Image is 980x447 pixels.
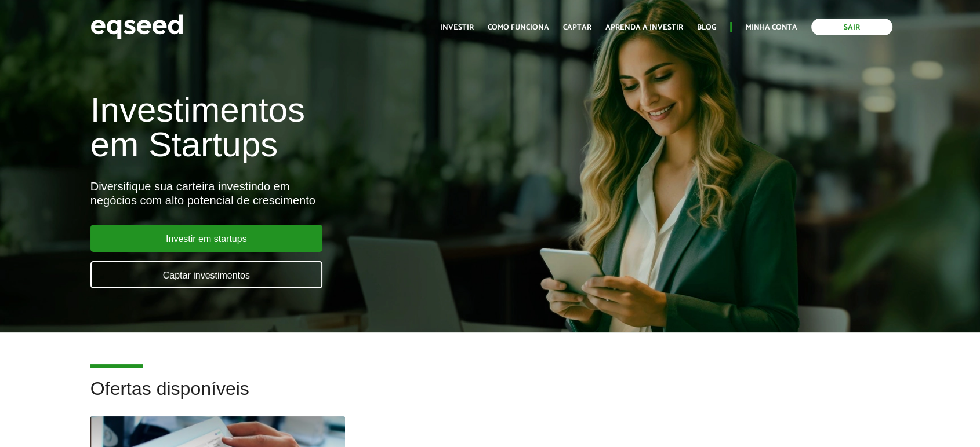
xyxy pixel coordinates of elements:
[811,19,892,35] a: Sair
[90,225,322,252] a: Investir em startups
[697,24,716,31] a: Blog
[90,12,183,42] img: EqSeed
[90,261,322,288] a: Captar investimentos
[746,24,797,31] a: Minha conta
[90,379,890,416] h2: Ofertas disponíveis
[440,24,474,31] a: Investir
[90,179,563,207] div: Diversifique sua carteira investindo em negócios com alto potencial de crescimento
[605,24,683,31] a: Aprenda a investir
[90,93,563,162] h1: Investimentos em Startups
[563,24,591,31] a: Captar
[488,24,549,31] a: Como funciona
